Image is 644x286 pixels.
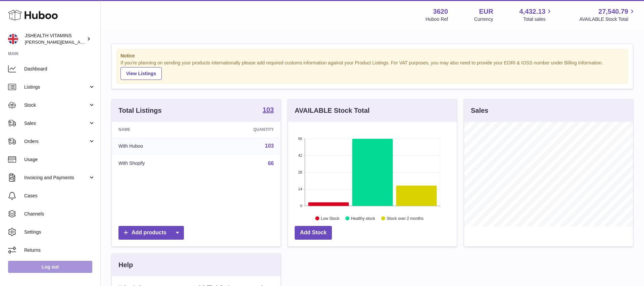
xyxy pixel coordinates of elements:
[24,120,88,127] span: Sales
[321,216,340,221] text: Low Stock
[112,137,203,155] td: With Huboo
[203,122,281,137] th: Quantity
[120,60,624,80] div: If you're planning on sending your products internationally please add required customs informati...
[295,106,369,115] h3: AVAILABLE Stock Total
[118,106,162,115] h3: Total Listings
[120,67,162,80] a: View Listings
[479,7,493,16] strong: EUR
[263,106,274,114] a: 103
[471,106,488,115] h3: Sales
[598,7,628,16] span: 27,540.79
[519,7,546,16] span: 4,432.13
[295,226,332,240] a: Add Stock
[474,16,493,22] div: Currency
[118,226,184,240] a: Add products
[8,261,92,273] a: Log out
[24,247,95,253] span: Returns
[24,138,88,145] span: Orders
[25,33,85,45] div: JSHEALTH VITAMINS
[433,7,448,16] strong: 3620
[426,16,448,22] div: Huboo Ref
[24,211,95,217] span: Channels
[523,16,553,22] span: Total sales
[120,53,624,59] strong: Notice
[351,216,376,221] text: Healthy stock
[300,204,302,208] text: 0
[25,39,135,45] span: [PERSON_NAME][EMAIL_ADDRESS][DOMAIN_NAME]
[298,153,302,157] text: 42
[519,7,553,22] a: 4,432.13 Total sales
[8,34,18,44] img: francesca@jshealthvitamins.com
[24,66,95,72] span: Dashboard
[579,7,636,22] a: 27,540.79 AVAILABLE Stock Total
[265,143,274,149] a: 103
[298,170,302,174] text: 28
[298,187,302,191] text: 14
[268,160,274,166] a: 66
[24,156,95,163] span: Usage
[24,84,88,90] span: Listings
[263,106,274,113] strong: 103
[24,229,95,235] span: Settings
[24,102,88,108] span: Stock
[298,137,302,141] text: 56
[118,260,133,270] h3: Help
[579,16,636,22] span: AVAILABLE Stock Total
[24,193,95,199] span: Cases
[112,122,203,137] th: Name
[387,216,423,221] text: Stock over 2 months
[112,155,203,172] td: With Shopify
[24,175,88,181] span: Invoicing and Payments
